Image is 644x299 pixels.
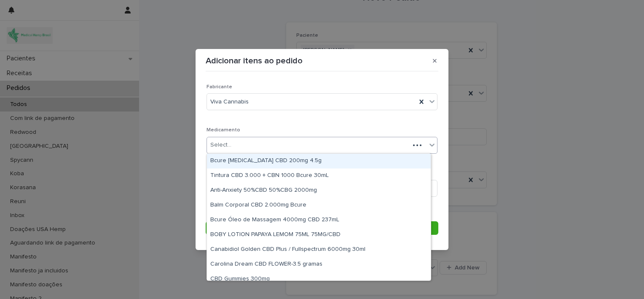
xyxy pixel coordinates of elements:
[206,56,303,66] p: Adicionar itens ao pedido
[207,183,431,198] div: Anti-Anxiety 50%CBD 50%CBG 2000mg
[210,141,231,149] div: Select...
[207,154,431,169] div: Bcure Lip balm CBD 200mg 4.5g
[207,84,232,90] span: Fabricante
[207,169,431,183] div: Tintura CBD 3.000 + CBN 1000 Bcure 30mL
[207,198,431,213] div: Balm Corporal CBD 2.000mg Bcure
[207,128,240,133] span: Medicamento
[207,257,431,272] div: Carolina Dream CBD FLOWER-3.5 gramas
[207,242,431,257] div: Canabidiol Golden CBD Plus / Fullspectrum 6000mg 30ml
[206,221,438,235] button: Save
[207,213,431,228] div: Bcure Óleo de Massagem 4000mg CBD 237mL
[207,228,431,242] div: BOBY LOTION PAPAYA LEMOM 75ML 75MG/CBD
[207,272,431,287] div: CBD Gummies 300mg
[210,98,249,106] span: Viva Cannabis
